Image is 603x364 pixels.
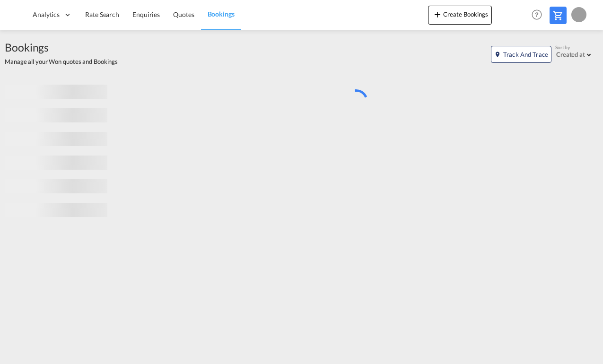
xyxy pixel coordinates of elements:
[5,40,118,55] span: Bookings
[494,51,501,58] md-icon: icon-map-marker
[85,10,119,18] span: Rate Search
[5,57,118,66] span: Manage all your Won quotes and Bookings
[208,10,235,18] span: Bookings
[428,6,492,25] button: icon-plus 400-fgCreate Bookings
[556,51,585,58] div: Created at
[432,9,443,20] md-icon: icon-plus 400-fg
[33,10,60,19] span: Analytics
[173,10,194,18] span: Quotes
[132,10,160,18] span: Enquiries
[555,44,570,51] span: Sort by
[491,46,551,63] button: icon-map-markerTrack and Trace
[529,7,545,23] span: Help
[529,7,550,24] div: Help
